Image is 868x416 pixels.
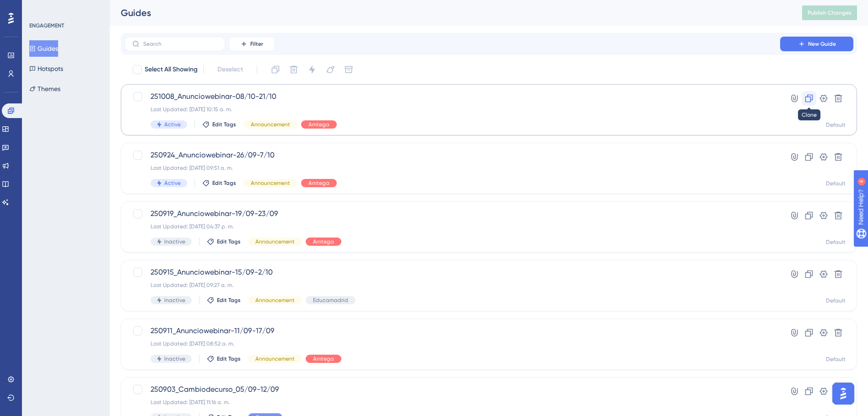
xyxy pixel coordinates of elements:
div: Default [826,121,846,129]
span: Announcement [251,121,290,128]
button: Filter [229,37,275,51]
span: Inactive [164,297,185,304]
button: Deselect [209,61,251,78]
span: Edit Tags [217,297,241,304]
div: Default [826,238,846,246]
iframe: UserGuiding AI Assistant Launcher [830,380,857,407]
div: Default [826,297,846,304]
span: Announcement [255,238,295,245]
span: 250919_Anunciowebinar-19/09-23/09 [151,208,754,219]
span: 250903_Cambiodecurso_05/09-12/09 [151,384,754,395]
div: Last Updated: [DATE] 08:52 a. m. [151,340,754,347]
button: Edit Tags [207,297,241,304]
button: Edit Tags [207,238,241,245]
span: Inactive [164,355,185,362]
button: Publish Changes [802,5,857,20]
div: Default [826,180,846,187]
button: Edit Tags [202,121,236,128]
span: Edit Tags [212,121,236,128]
button: Edit Tags [207,355,241,362]
span: Publish Changes [808,9,852,16]
span: Amtega [308,179,329,187]
input: Search [143,41,217,47]
div: 4 [64,5,66,12]
div: Last Updated: [DATE] 09:27 a. m. [151,281,754,289]
span: Announcement [255,297,295,304]
button: New Guide [780,37,853,51]
span: Deselect [217,64,243,75]
span: Active [164,179,181,187]
div: Last Updated: [DATE] 09:51 a. m. [151,164,754,172]
span: Amtega [313,355,334,362]
div: Default [826,356,846,363]
span: Select All Showing [145,64,198,75]
span: 250911_Anunciowebinar-11/09-17/09 [151,325,754,336]
span: Inactive [164,238,185,245]
span: Edit Tags [217,238,241,245]
span: 250924_Anunciowebinar-26/09-7/10 [151,150,754,161]
span: Announcement [255,355,295,362]
span: Active [164,121,181,128]
div: Last Updated: [DATE] 10:15 a. m. [151,106,754,113]
button: Themes [29,81,60,97]
span: Announcement [251,179,290,187]
div: ENGAGEMENT [29,22,64,29]
button: Guides [29,40,58,57]
span: New Guide [808,40,836,48]
span: 251008_Anunciowebinar-08/10-21/10 [151,91,754,102]
div: Guides [121,6,779,19]
span: Amtega [313,238,334,245]
span: Filter [250,40,263,48]
button: Hotspots [29,60,63,77]
div: Last Updated: [DATE] 04:37 p. m. [151,223,754,230]
div: Last Updated: [DATE] 11:16 a. m. [151,399,754,406]
span: Amtega [308,121,329,128]
span: Edit Tags [212,179,236,187]
span: Educamadrid [313,297,348,304]
span: Edit Tags [217,355,241,362]
span: 250915_Anunciowebinar-15/09-2/10 [151,267,754,278]
button: Edit Tags [202,179,236,187]
span: Need Help? [22,2,57,13]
